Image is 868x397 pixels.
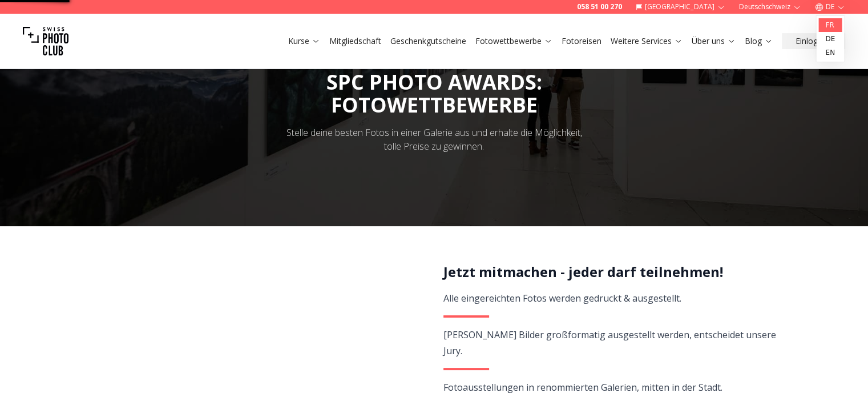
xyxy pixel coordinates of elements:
a: Blog [745,35,773,47]
a: Mitgliedschaft [329,35,381,47]
a: en [818,46,842,59]
h2: Jetzt mitmachen - jeder darf teilnehmen! [443,263,777,281]
button: Mitgliedschaft [325,33,386,49]
a: Fotowettbewerbe [475,35,552,47]
a: 058 51 00 270 [577,2,622,11]
div: FOTOWETTBEWERBE [326,94,542,117]
div: Stelle deine besten Fotos in einer Galerie aus und erhalte die Möglichkeit, tolle Preise zu gewin... [279,126,590,153]
a: de [818,32,842,46]
div: DE [816,16,844,62]
button: Geschenkgutscheine [386,33,471,49]
button: Blog [740,33,777,49]
button: Fotoreisen [557,33,606,49]
a: Geschenkgutscheine [390,35,466,47]
img: Swiss photo club [23,18,68,64]
a: Über uns [692,35,736,47]
span: Alle eingereichten Fotos werden gedruckt & ausgestellt. [443,292,681,304]
a: Weitere Services [611,35,683,47]
a: Fotoreisen [562,35,601,47]
button: Fotowettbewerbe [471,33,557,49]
button: Über uns [687,33,740,49]
button: Einloggen [782,33,845,49]
button: Kurse [284,33,325,49]
a: Kurse [288,35,320,47]
a: fr [818,18,842,32]
span: Fotoausstellungen in renommierten Galerien, mitten in der Stadt. [443,381,722,394]
span: SPC PHOTO AWARDS: [326,68,542,117]
span: [PERSON_NAME] Bilder großformatig ausgestellt werden, entscheidet unsere Jury. [443,328,776,357]
button: Weitere Services [606,33,687,49]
